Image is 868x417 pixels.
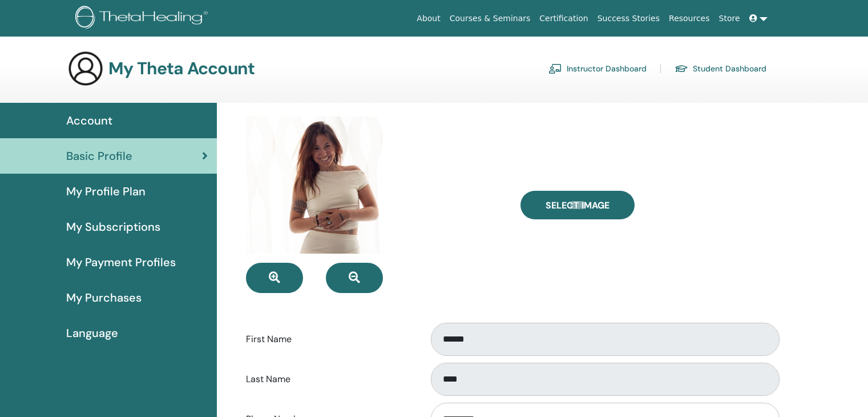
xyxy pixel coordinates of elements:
h3: My Theta Account [108,58,255,79]
span: My Purchases [66,289,142,306]
a: Store [714,8,745,29]
a: Instructor Dashboard [548,59,647,78]
label: First Name [237,328,420,350]
img: generic-user-icon.jpg [67,50,104,87]
span: Account [66,112,112,129]
input: Select Image [570,201,585,209]
img: graduation-cap.svg [675,64,688,74]
label: Last Name [237,368,420,390]
span: Basic Profile [66,147,132,165]
span: My Subscriptions [66,218,160,235]
span: My Profile Plan [66,183,146,200]
a: Success Stories [593,8,664,29]
a: Resources [664,8,714,29]
span: Language [66,324,118,342]
a: About [412,8,445,29]
img: default.jpg [246,117,383,254]
img: chalkboard-teacher.svg [548,63,562,74]
span: Select Image [546,199,609,211]
a: Courses & Seminars [445,8,535,29]
span: My Payment Profiles [66,254,176,271]
a: Certification [535,8,592,29]
a: Student Dashboard [675,59,766,78]
img: logo.png [75,6,212,31]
